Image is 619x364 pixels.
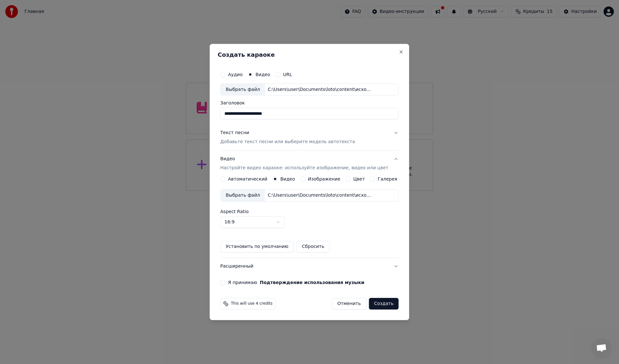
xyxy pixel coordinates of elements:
label: Цвет [353,177,365,181]
p: Добавьте текст песни или выберите модель автотекста [220,139,355,145]
button: Я принимаю [260,280,364,285]
p: Настройте видео караоке: используйте изображение, видео или цвет [220,165,388,171]
button: Расширенный [220,258,398,275]
label: Заголовок [220,101,398,105]
div: C:\Users\user\Documents\loto\content\исходники\[PERSON_NAME] - Жить в кайф.mp4 [265,86,375,93]
div: Выбрать файл [221,190,265,201]
div: C:\Users\user\Documents\loto\content\исходники\[PERSON_NAME] - Жить в кайф.mp4 [265,192,375,199]
label: Аудио [228,72,242,77]
div: Текст песни [220,130,249,136]
button: Установить по умолчанию [220,241,294,252]
label: Aspect Ratio [220,209,398,214]
label: URL [283,72,292,77]
span: This will use 4 credits [231,301,272,306]
h2: Создать караоке [218,52,401,58]
button: Создать [369,298,398,310]
button: Сбросить [297,241,330,252]
div: Видео [220,156,388,172]
div: ВидеоНастройте видео караоке: используйте изображение, видео или цвет [220,176,398,258]
div: Выбрать файл [221,84,265,95]
button: Отменить [332,298,366,310]
label: Галерея [378,177,398,181]
button: Текст песниДобавьте текст песни или выберите модель автотекста [220,125,398,151]
label: Видео [280,177,295,181]
label: Автоматический [228,177,267,181]
button: ВидеоНастройте видео караоке: используйте изображение, видео или цвет [220,151,398,177]
label: Изображение [308,177,340,181]
label: Я принимаю [228,280,364,285]
label: Видео [255,72,270,77]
